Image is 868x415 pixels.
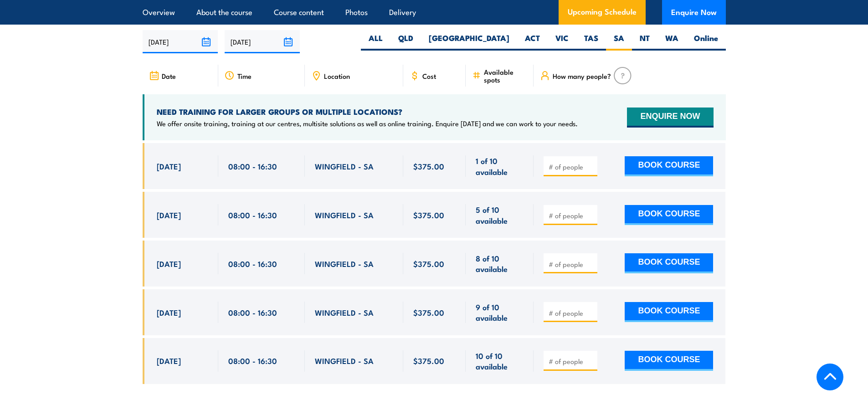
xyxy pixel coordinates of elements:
span: WINGFIELD - SA [315,258,374,269]
input: # of people [549,162,594,171]
input: To date [225,30,300,53]
span: 5 of 10 available [476,204,524,225]
span: [DATE] [157,258,181,269]
button: BOOK COURSE [625,156,713,176]
span: [DATE] [157,161,181,171]
input: # of people [549,308,594,318]
label: QLD [390,33,421,51]
span: 08:00 - 16:30 [228,258,277,269]
label: ALL [361,33,390,51]
label: SA [606,33,632,51]
span: $375.00 [413,210,444,220]
span: 08:00 - 16:30 [228,307,277,318]
span: 9 of 10 available [476,302,524,323]
span: $375.00 [413,161,444,171]
span: [DATE] [157,210,181,220]
input: # of people [549,211,594,220]
span: 08:00 - 16:30 [228,210,277,220]
label: [GEOGRAPHIC_DATA] [421,33,517,51]
label: VIC [548,33,576,51]
span: Time [237,72,252,80]
span: WINGFIELD - SA [315,210,374,220]
span: $375.00 [413,258,444,269]
input: From date [143,30,218,53]
span: Location [324,72,350,80]
label: Online [686,33,726,51]
label: WA [657,33,686,51]
span: 8 of 10 available [476,253,524,274]
button: BOOK COURSE [625,205,713,225]
span: WINGFIELD - SA [315,307,374,318]
button: BOOK COURSE [625,302,713,322]
h4: NEED TRAINING FOR LARGER GROUPS OR MULTIPLE LOCATIONS? [157,107,578,117]
span: Cost [422,72,436,80]
button: ENQUIRE NOW [627,108,713,128]
span: Available spots [484,68,527,83]
span: 08:00 - 16:30 [228,161,277,171]
span: [DATE] [157,355,181,366]
span: [DATE] [157,307,181,318]
input: # of people [549,260,594,269]
p: We offer onsite training, training at our centres, multisite solutions as well as online training... [157,119,578,128]
span: WINGFIELD - SA [315,355,374,366]
span: Date [162,72,176,80]
span: $375.00 [413,307,444,318]
button: BOOK COURSE [625,351,713,371]
span: 08:00 - 16:30 [228,355,277,366]
input: # of people [549,357,594,366]
span: How many people? [553,72,611,80]
label: ACT [517,33,548,51]
label: TAS [576,33,606,51]
label: NT [632,33,657,51]
span: $375.00 [413,355,444,366]
span: 10 of 10 available [476,350,524,372]
span: 1 of 10 available [476,155,524,177]
button: BOOK COURSE [625,253,713,273]
span: WINGFIELD - SA [315,161,374,171]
